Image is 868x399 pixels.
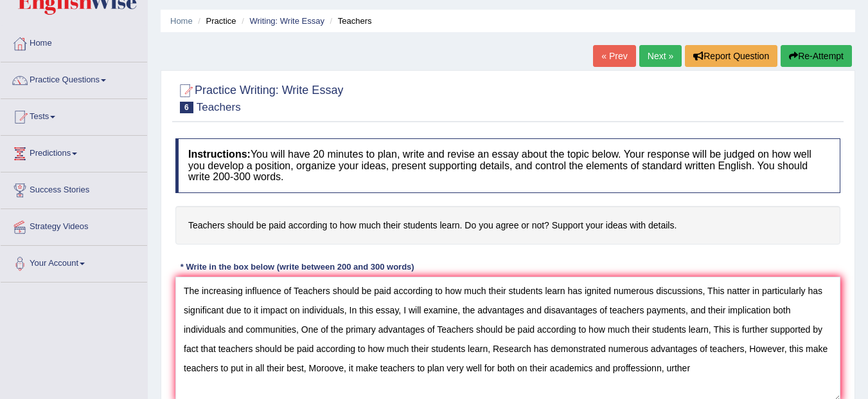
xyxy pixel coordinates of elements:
[639,45,682,67] a: Next »
[175,138,840,193] h4: You will have 20 minutes to plan, write and revise an essay about the topic below. Your response ...
[1,246,147,278] a: Your Account
[170,16,193,26] a: Home
[1,26,147,58] a: Home
[175,261,419,273] div: * Write in the box below (write between 200 and 300 words)
[1,62,147,95] a: Practice Questions
[180,102,193,113] span: 6
[1,99,147,131] a: Tests
[1,209,147,241] a: Strategy Videos
[175,206,840,245] h4: Teachers should be paid according to how much their students learn. Do you agree or not? Support ...
[197,101,241,113] small: Teachers
[685,45,777,67] button: Report Question
[195,15,236,27] li: Practice
[1,172,147,205] a: Success Stories
[188,149,251,160] b: Instructions:
[781,45,852,67] button: Re-Attempt
[327,15,372,27] li: Teachers
[1,136,147,168] a: Predictions
[249,16,324,26] a: Writing: Write Essay
[175,81,343,113] h2: Practice Writing: Write Essay
[593,45,635,67] a: « Prev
